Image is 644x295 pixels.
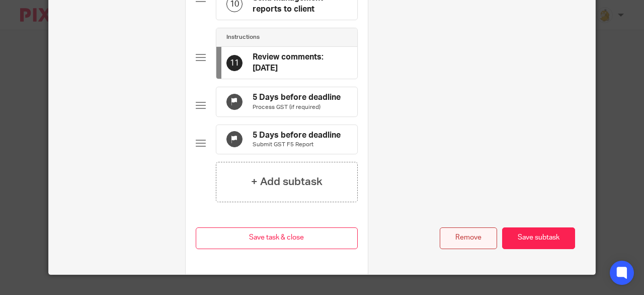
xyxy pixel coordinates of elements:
h4: Review comments: [DATE] [253,52,347,74]
h4: 5 Days before deadline [253,130,341,141]
button: Remove [440,227,497,249]
button: Save task & close [196,227,358,249]
button: Save subtask [502,227,575,249]
h4: Instructions [226,33,260,41]
div: 11 [226,55,243,71]
p: Submit GST F5 Report [253,141,341,149]
p: Process GST (if required) [253,103,341,111]
h4: 5 Days before deadline [253,92,341,103]
h4: + Add subtask [251,174,323,190]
